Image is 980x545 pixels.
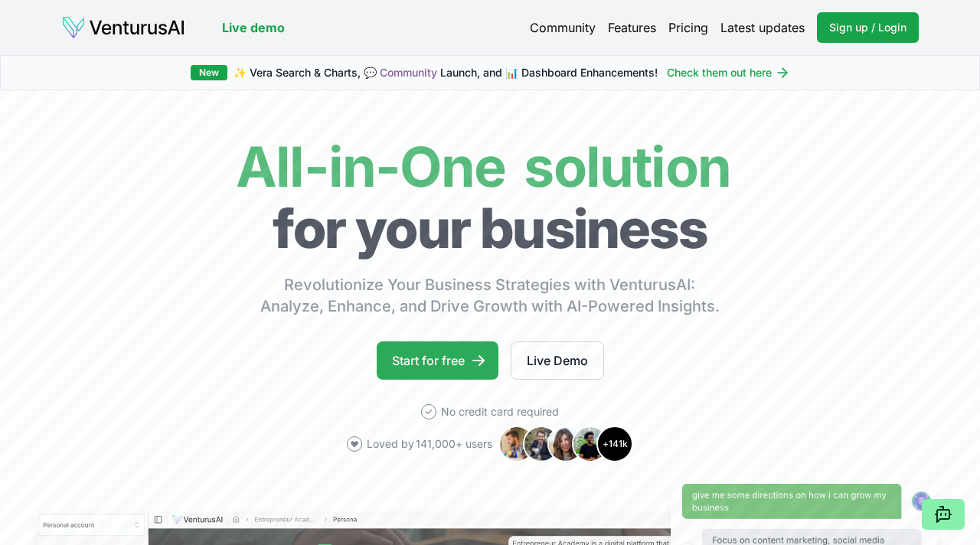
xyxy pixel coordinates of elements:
span: ✨ Vera Search & Charts, 💬 Launch, and 📊 Dashboard Enhancements! [234,65,658,80]
a: Pricing [668,18,708,37]
img: Avatar 2 [523,426,560,462]
a: Community [530,18,596,37]
a: Sign up / Login [817,12,919,43]
a: Live demo [222,18,285,37]
a: Features [608,18,656,37]
a: Latest updates [720,18,805,37]
a: Start for free [377,341,498,380]
img: Avatar 1 [498,426,535,462]
div: New [191,65,227,80]
img: logo [61,15,185,40]
span: Sign up / Login [829,20,906,35]
a: Community [380,66,437,79]
a: Check them out here [667,65,790,80]
img: Avatar 3 [547,426,584,462]
img: Avatar 4 [572,426,609,462]
a: Live Demo [511,341,604,380]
